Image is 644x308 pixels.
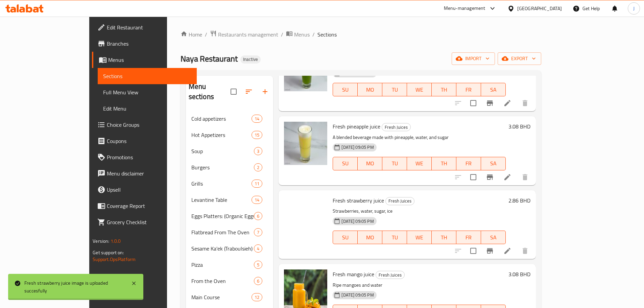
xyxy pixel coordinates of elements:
[186,208,273,224] div: Eggs Platters: (Organic Eggs)6
[432,231,456,244] button: TH
[336,159,355,168] span: SU
[191,180,252,188] div: Grills
[107,218,191,226] span: Grocery Checklist
[376,271,404,279] span: Fresh Juices
[107,137,191,145] span: Coupons
[382,157,407,170] button: TU
[444,4,485,13] div: Menu-management
[407,157,432,170] button: WE
[111,237,121,245] span: 1.0.0
[456,157,481,170] button: FR
[240,56,261,62] span: Inactive
[254,245,262,252] span: 4
[191,244,254,253] span: Sesame Ka'ek (Traboulsieh)
[186,127,273,143] div: Hot Appetizers15
[503,54,536,63] span: export
[93,255,136,264] a: Support.OpsPlatform
[107,121,191,129] span: Choice Groups
[410,159,429,168] span: WE
[484,159,503,168] span: SA
[333,269,374,279] span: Fresh mango juice
[360,159,380,168] span: MO
[481,231,506,244] button: SA
[252,116,262,122] span: 14
[181,30,541,39] nav: breadcrumb
[107,202,191,210] span: Coverage Report
[339,144,376,150] span: [DATE] 09:05 PM
[294,30,310,39] span: Menus
[333,133,505,142] p: A blended beverage made with pineapple, water, and sugar
[358,231,382,244] button: MO
[385,233,404,242] span: TU
[503,247,511,255] a: Edit menu item
[484,233,503,242] span: SA
[191,212,254,220] span: Eggs Platters: (Organic Eggs)
[333,195,384,206] span: Fresh strawberry juice
[633,5,635,12] span: J
[517,243,533,259] button: delete
[333,157,358,170] button: SU
[241,84,257,100] span: Sort sections
[382,123,410,131] span: Fresh Juices
[107,40,191,48] span: Branches
[186,192,273,208] div: Levantine Table14
[252,115,262,123] div: items
[189,81,231,102] h2: Menu sections
[517,169,533,185] button: delete
[385,85,404,95] span: TU
[339,218,376,224] span: [DATE] 09:05 PM
[98,100,197,117] a: Edit Menu
[466,244,480,258] span: Select to update
[382,83,407,96] button: TU
[186,224,273,240] div: Flatbread From The Oven7
[92,19,197,35] a: Edit Restaurant
[191,228,254,236] span: Flatbread From The Oven
[103,72,191,80] span: Sections
[254,277,262,285] div: items
[92,133,197,149] a: Coupons
[382,231,407,244] button: TU
[466,96,480,110] span: Select to update
[93,248,124,257] span: Get support on:
[503,99,511,107] a: Edit menu item
[286,30,310,39] a: Menus
[459,233,478,242] span: FR
[191,131,252,139] div: Hot Appetizers
[92,198,197,214] a: Coverage Report
[312,30,315,39] li: /
[517,95,533,111] button: delete
[186,159,273,175] div: Burgers2
[107,169,191,177] span: Menu disclaimer
[252,294,262,301] span: 12
[410,233,429,242] span: WE
[284,122,327,165] img: Fresh pineapple juice
[257,84,273,100] button: Add section
[434,159,454,168] span: TH
[410,85,429,95] span: WE
[508,269,530,279] h6: 3.08 BHD
[108,56,191,64] span: Menus
[254,278,262,284] span: 6
[254,213,262,219] span: 6
[254,261,262,269] div: items
[191,293,252,301] span: Main Course
[92,149,197,165] a: Promotions
[333,281,505,289] p: Ripe mangoes and water
[92,35,197,52] a: Branches
[376,271,405,279] div: Fresh Juices
[317,30,337,39] span: Sections
[481,83,506,96] button: SA
[385,159,404,168] span: TU
[210,30,278,39] a: Restaurants management
[434,233,454,242] span: TH
[459,85,478,95] span: FR
[407,83,432,96] button: WE
[254,229,262,236] span: 7
[484,85,503,95] span: SA
[482,243,498,259] button: Branch-specific-item
[482,95,498,111] button: Branch-specific-item
[385,197,414,205] div: Fresh Juices
[252,181,262,187] span: 11
[92,117,197,133] a: Choice Groups
[186,257,273,273] div: Pizza5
